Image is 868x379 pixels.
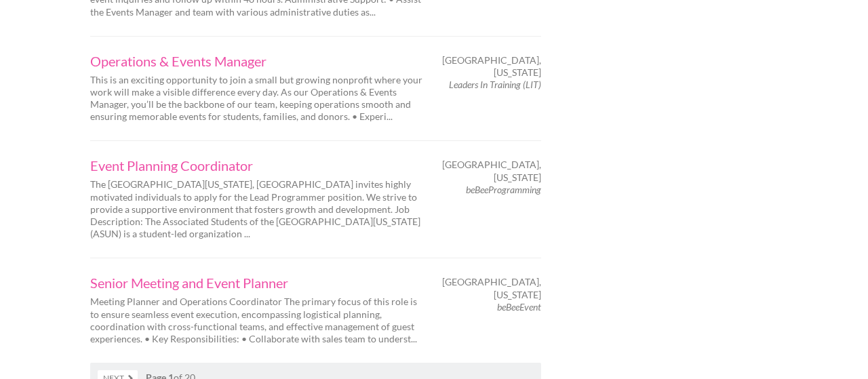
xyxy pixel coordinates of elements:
[442,54,541,79] span: [GEOGRAPHIC_DATA], [US_STATE]
[442,276,541,300] span: [GEOGRAPHIC_DATA], [US_STATE]
[90,178,422,240] p: The [GEOGRAPHIC_DATA][US_STATE], [GEOGRAPHIC_DATA] invites highly motivated individuals to apply ...
[449,79,541,90] em: Leaders In Training (LIT)
[442,159,541,183] span: [GEOGRAPHIC_DATA], [US_STATE]
[90,54,422,68] a: Operations & Events Manager
[90,276,422,290] a: Senior Meeting and Event Planner
[497,301,541,313] em: beBeeEvent
[466,184,541,195] em: beBeeProgramming
[90,159,422,172] a: Event Planning Coordinator
[90,74,422,123] p: This is an exciting opportunity to join a small but growing nonprofit where your work will make a...
[90,296,422,345] p: Meeting Planner and Operations Coordinator The primary focus of this role is to ensure seamless e...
